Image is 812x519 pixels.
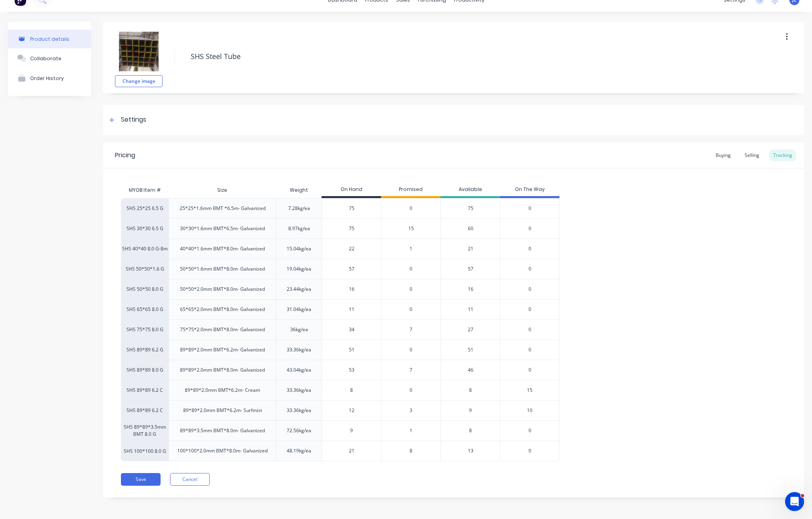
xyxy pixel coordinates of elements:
div: 8.97kg/ea [288,225,310,232]
div: MYOB Item # [121,182,169,198]
div: fileChange image [115,28,163,87]
div: Buying [712,149,735,161]
div: Weight [283,180,314,200]
div: 65*65*2.0mm BMT*8.0m- Galvanized [180,306,265,313]
div: Product details [30,36,69,42]
div: 34 [322,320,381,340]
span: 0 [529,346,531,353]
div: On The Way [500,182,559,198]
div: 89*89*3.5mm BMT*8.0m- Galvanized [180,427,265,434]
div: 89*89*2.0mm BMT*6.2m- Surfmist [183,407,262,414]
span: 1 [410,427,412,434]
span: 0 [410,205,412,212]
div: 89*89*2.0mm BMT*6.2m- Galvanized [180,346,265,353]
button: Save [121,473,161,486]
div: 57 [440,259,500,279]
div: SHS 89*89 6.2 C [121,400,169,420]
div: 43.04kg/ea [287,366,311,374]
button: Product details [8,30,91,48]
div: SHS 50*50 8.0 G [121,279,169,299]
div: SHS 89*89 6.2 G [121,340,169,360]
span: 8 [410,447,412,454]
div: SHS 89*89*3.5mm BMT 8.0 G [121,420,169,441]
div: 12 [322,401,381,420]
span: 0 [410,265,412,273]
span: 15 [527,387,532,394]
div: 53 [322,360,381,380]
span: 0 [529,245,531,252]
div: Settings [121,115,146,125]
span: 7 [410,326,412,333]
button: Cancel [170,473,210,486]
div: 36kg/ea [290,326,308,333]
div: 40*40*1.6mm BMT*8.0m- Galvanized [180,245,265,252]
span: 0 [529,265,531,273]
div: 33.36kg/ea [287,346,311,353]
div: 33.36kg/ea [287,407,311,414]
button: Order History [8,68,91,88]
div: Order History [30,75,64,81]
div: SHS 30*30 6.5 G [121,218,169,239]
div: Collaborate [30,55,61,61]
div: 75*75*2.0mm BMT*8.0m- Galvanized [180,326,265,333]
div: 15.04kg/ea [287,245,311,252]
div: 9 [440,400,500,420]
span: 0 [529,205,531,212]
div: 89*89*2.0mm BMT*6.2m- Cream [185,387,260,394]
div: Available [440,182,500,198]
div: 60 [440,218,500,239]
div: 21 [440,239,500,259]
span: 0 [529,447,531,454]
div: SHS 100*100 8.0 G [121,441,169,461]
iframe: Intercom live chat [785,492,804,511]
div: 33.36kg/ea [287,387,311,394]
span: 10 [527,407,532,414]
div: SHS 65*65 8.0 G [121,299,169,319]
div: 75 [440,198,500,218]
div: 31.04kg/ea [287,306,311,313]
span: 0 [529,427,531,434]
span: 0 [410,286,412,293]
div: 50*50*2.0mm BMT*8.0m- Galvanized [180,286,265,293]
span: 0 [410,306,412,313]
div: 50*50*1.6mm BMT*8.0m- Galvanized [180,265,265,273]
span: 0 [529,225,531,232]
div: 25*25*1.6mm BMT *6.5m- Galvanized [180,205,266,212]
div: SHS 40*40 8.0 G-8m [121,239,169,259]
div: 21 [322,441,381,461]
span: 15 [408,225,414,232]
div: 75 [322,219,381,239]
div: Size [211,180,234,200]
div: 57 [322,259,381,279]
div: SHS 50*50*1.6 G [121,259,169,279]
div: 100*100*2.0mm BMT*8.0m- Galvanized [177,447,268,454]
div: SHS 89*89 6.2 C [121,380,169,400]
div: 23.44kg/ea [287,286,311,293]
button: Change image [115,75,163,87]
span: 0 [529,366,531,374]
div: 22 [322,239,381,259]
div: 8 [322,380,381,400]
div: 8 [440,380,500,400]
div: Tracking [769,149,796,161]
span: 0 [529,326,531,333]
span: 3 [410,407,412,414]
span: 0 [410,346,412,353]
span: 7 [410,366,412,374]
div: 30*30*1.6mm BMT*6.5m- Galvanized [180,225,265,232]
div: Selling [741,149,763,161]
div: 7.28kg/ea [288,205,310,212]
div: 48.19kg/ea [287,447,311,454]
div: SHS 75*75 8.0 G [121,319,169,340]
div: 9 [322,421,381,441]
span: 0 [529,306,531,313]
img: file [119,32,159,71]
textarea: SHS Steel Tube [187,47,728,66]
div: 16 [322,279,381,299]
div: Promised [381,182,440,198]
div: 89*89*2.0mm BMT*8.0m- Galvanized [180,366,265,374]
div: 16 [440,279,500,299]
div: 19.04kg/ea [287,265,311,273]
span: 1 [410,245,412,252]
div: Pricing [115,151,135,160]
